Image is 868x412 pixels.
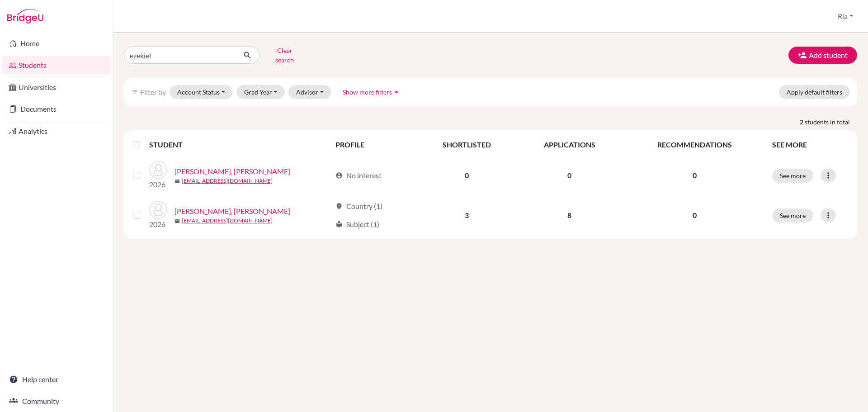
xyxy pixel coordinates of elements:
button: Show more filtersarrow_drop_up [335,85,409,99]
a: [PERSON_NAME], [PERSON_NAME] [175,206,290,217]
div: Subject (1) [335,219,379,230]
th: SEE MORE [767,134,854,156]
span: students in total [805,117,857,127]
a: Community [2,392,111,410]
div: Country (1) [335,201,382,212]
span: mail [175,218,180,224]
a: Universities [2,78,111,96]
a: Students [2,56,111,74]
button: Advisor [288,85,331,99]
p: 0 [628,170,761,181]
a: [EMAIL_ADDRESS][DOMAIN_NAME] [182,177,273,185]
img: Shawn Wondo, Ezekiel [149,201,167,219]
p: 2026 [149,179,167,190]
button: See more [772,208,813,223]
span: location_on [335,203,343,210]
th: SHORTLISTED [417,134,517,156]
a: [PERSON_NAME], [PERSON_NAME] [175,166,290,177]
button: See more [772,169,813,183]
th: STUDENT [149,134,330,156]
i: filter_list [131,88,138,95]
td: 0 [517,156,622,195]
button: Apply default filters [779,85,850,99]
th: RECOMMENDATIONS [623,134,767,156]
td: 3 [417,195,517,235]
button: Account Status [170,85,233,99]
a: Home [2,34,111,52]
span: account_circle [335,172,343,179]
p: 0 [628,210,761,221]
a: Help center [2,370,111,388]
div: No interest [335,170,382,181]
td: 8 [517,195,622,235]
button: Ria [834,8,857,25]
a: Documents [2,100,111,118]
span: mail [175,179,180,184]
th: PROFILE [330,134,417,156]
span: Filter by [140,88,166,96]
i: arrow_drop_up [392,87,401,96]
td: 0 [417,156,517,195]
a: Analytics [2,122,111,140]
strong: 2 [800,117,805,127]
img: Bridge-U [7,9,43,24]
button: Clear search [259,43,310,67]
p: 2026 [149,219,167,230]
img: Ezekiel Girsang, Schatz [149,161,167,179]
button: Add student [788,47,857,64]
span: Show more filters [343,88,392,96]
input: Find student by name... [124,47,236,64]
th: APPLICATIONS [517,134,622,156]
span: local_library [335,221,343,228]
button: Grad Year [236,85,285,99]
a: [EMAIL_ADDRESS][DOMAIN_NAME] [182,217,273,225]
